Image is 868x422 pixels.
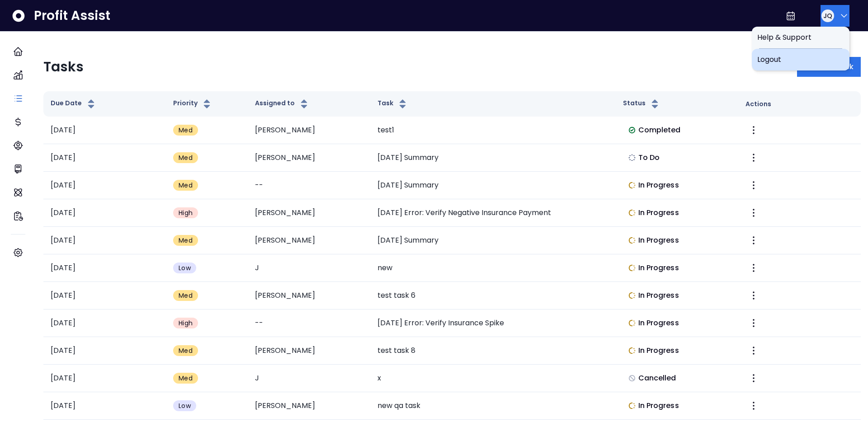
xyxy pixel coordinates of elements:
[179,208,193,217] span: High
[628,154,636,161] img: Not yet Started
[370,282,615,309] td: test task 6
[43,337,166,365] td: [DATE]
[745,232,762,249] button: More
[638,345,679,356] span: In Progress
[370,337,615,365] td: test task 8
[628,182,636,189] img: In Progress
[745,122,762,138] button: More
[43,59,84,75] h2: Tasks
[628,209,636,216] img: In Progress
[179,181,193,190] span: Med
[179,401,191,410] span: Low
[745,150,762,166] button: More
[43,392,166,420] td: [DATE]
[179,126,193,135] span: Med
[638,400,679,411] span: In Progress
[370,199,615,227] td: [DATE] Error: Verify Negative Insurance Payment
[638,263,679,273] span: In Progress
[43,227,166,254] td: [DATE]
[638,152,660,163] span: To Do
[638,125,681,136] span: Completed
[638,373,676,384] span: Cancelled
[248,365,370,392] td: J
[745,205,762,221] button: More
[248,172,370,199] td: --
[370,392,615,420] td: new qa task
[628,264,636,272] img: In Progress
[628,292,636,299] img: In Progress
[370,309,615,337] td: [DATE] Error: Verify Insurance Spike
[638,180,679,191] span: In Progress
[370,365,615,392] td: x
[179,291,193,300] span: Med
[248,144,370,172] td: [PERSON_NAME]
[745,342,762,359] button: More
[370,227,615,254] td: [DATE] Summary
[628,375,636,382] img: Cancelled
[745,398,762,414] button: More
[248,199,370,227] td: [PERSON_NAME]
[255,98,310,109] button: Assigned to
[638,290,679,301] span: In Progress
[248,227,370,254] td: [PERSON_NAME]
[248,254,370,282] td: J
[179,263,191,272] span: Low
[628,319,636,327] img: In Progress
[623,98,660,109] button: Status
[370,254,615,282] td: new
[179,319,193,328] span: High
[628,347,636,354] img: In Progress
[43,282,166,309] td: [DATE]
[628,237,636,244] img: In Progress
[173,98,212,109] button: Priority
[745,177,762,193] button: More
[370,144,615,172] td: [DATE] Summary
[179,346,193,355] span: Med
[179,374,193,383] span: Med
[34,8,110,24] span: Profit Assist
[179,236,193,245] span: Med
[43,144,166,172] td: [DATE]
[745,370,762,386] button: More
[757,32,844,43] span: Help & Support
[745,315,762,331] button: More
[377,98,408,109] button: Task
[43,117,166,144] td: [DATE]
[757,54,844,65] span: Logout
[43,309,166,337] td: [DATE]
[248,392,370,420] td: [PERSON_NAME]
[248,282,370,309] td: [PERSON_NAME]
[638,235,679,246] span: In Progress
[738,91,861,117] th: Actions
[370,117,615,144] td: test1
[638,318,679,328] span: In Progress
[43,199,166,227] td: [DATE]
[628,127,636,134] img: Completed
[248,337,370,365] td: [PERSON_NAME]
[638,207,679,218] span: In Progress
[745,260,762,276] button: More
[179,153,193,162] span: Med
[628,402,636,409] img: In Progress
[51,98,97,109] button: Due Date
[43,172,166,199] td: [DATE]
[823,11,832,20] span: JQ
[43,365,166,392] td: [DATE]
[248,309,370,337] td: --
[745,287,762,304] button: More
[248,117,370,144] td: [PERSON_NAME]
[370,172,615,199] td: [DATE] Summary
[43,254,166,282] td: [DATE]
